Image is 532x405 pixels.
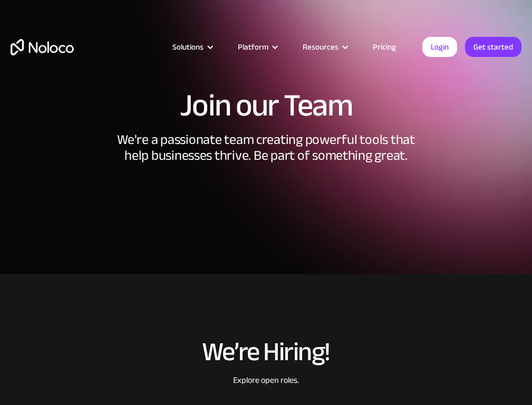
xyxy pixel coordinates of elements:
[422,37,457,57] a: Login
[105,337,427,366] h2: We’re Hiring!
[108,132,424,190] div: We're a passionate team creating powerful tools that help businesses thrive. Be part of something...
[360,40,409,54] a: Pricing
[289,40,360,54] div: Resources
[465,37,521,57] a: Get started
[159,40,225,54] div: Solutions
[225,40,289,54] div: Platform
[11,90,521,121] h1: Join our Team
[172,40,204,54] div: Solutions
[11,39,74,55] a: home
[238,40,268,54] div: Platform
[303,40,338,54] div: Resources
